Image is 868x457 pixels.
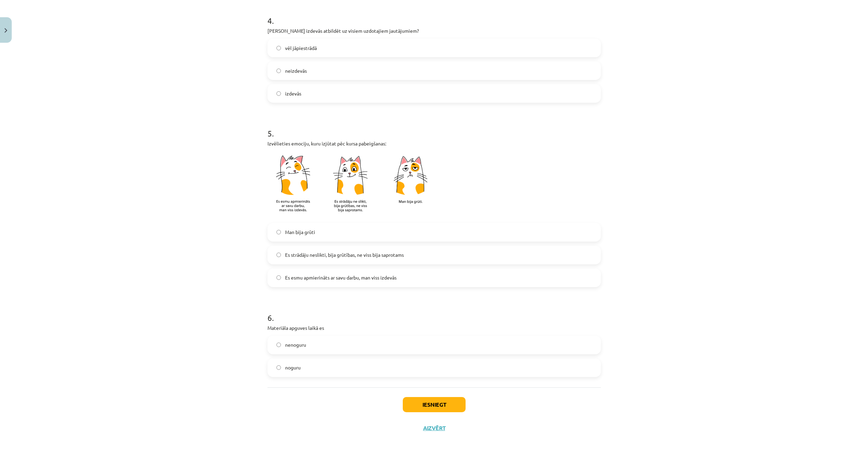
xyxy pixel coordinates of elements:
[267,27,601,34] p: [PERSON_NAME] izdevās atbildēt uz visiem uzdotajiem jautājumiem?
[276,343,281,347] input: nenoguru
[267,116,601,138] h1: 5 .
[276,69,281,73] input: neizdevās
[4,28,7,33] img: icon-close-lesson-0947bae3869378f0d4975bcd49f059093ad1ed9edebbc8119c70593378902aed.svg
[267,4,601,25] h1: 4 .
[276,253,281,257] input: Es strādāju neslikti, bija grūtības, ne viss bija saprotams
[421,425,447,431] button: Aizvērt
[267,324,601,332] p: Materiāla apguves laikā es
[267,140,601,147] p: Izvēlieties emociju, kuru izjūtat pēc kursa pabeigšanas:
[276,230,281,234] input: Man bija grūti
[276,46,281,50] input: vēl jāpiestrādā
[276,365,281,370] input: noguru
[285,67,307,74] span: neizdevās
[285,228,315,236] span: Man bija grūti
[285,274,397,281] span: Es esmu apmierināts ar savu darbu, man viss izdevās
[285,251,404,258] span: Es strādāju neslikti, bija grūtības, ne viss bija saprotams
[267,301,601,322] h1: 6 .
[285,90,301,97] span: izdevās
[403,397,466,412] button: Iesniegt
[285,341,306,348] span: nenoguru
[285,44,317,52] span: vēl jāpiestrādā
[276,275,281,280] input: Es esmu apmierināts ar savu darbu, man viss izdevās
[285,364,301,371] span: noguru
[276,91,281,96] input: izdevās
